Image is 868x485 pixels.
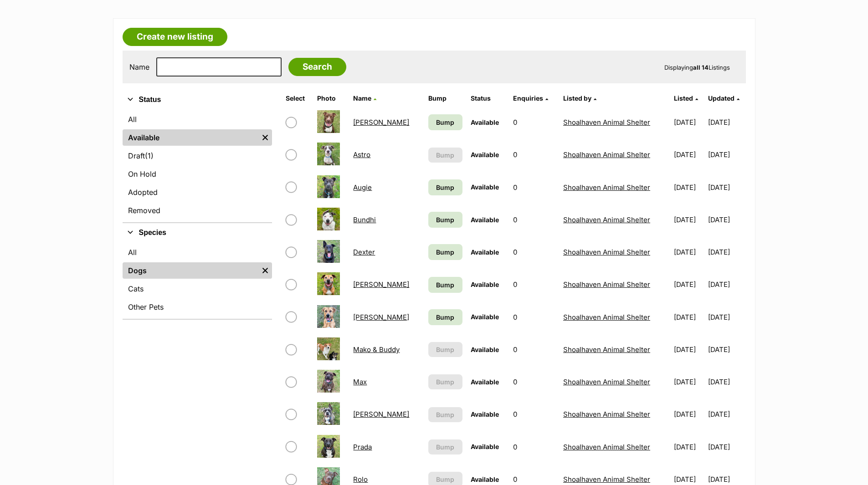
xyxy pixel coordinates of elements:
[123,242,272,319] div: Species
[708,107,745,138] td: [DATE]
[123,184,272,200] a: Adopted
[467,91,508,106] th: Status
[708,139,745,170] td: [DATE]
[436,280,454,290] span: Bump
[123,227,272,239] button: Species
[282,91,313,106] th: Select
[563,183,650,192] a: Shoalhaven Animal Shelter
[509,204,559,235] td: 0
[436,117,454,127] span: Bump
[428,114,462,130] a: Bump
[563,248,650,256] a: Shoalhaven Animal Shelter
[436,442,454,452] span: Bump
[123,109,272,222] div: Status
[425,91,466,106] th: Bump
[471,183,499,191] span: Available
[563,94,596,102] a: Listed by
[353,215,376,224] a: Bundhi
[353,94,376,102] a: Name
[471,410,499,418] span: Available
[428,148,462,163] button: Bump
[563,443,650,451] a: Shoalhaven Animal Shelter
[436,475,454,484] span: Bump
[428,277,462,293] a: Bump
[471,281,499,288] span: Available
[471,151,499,158] span: Available
[471,378,499,386] span: Available
[670,366,707,398] td: [DATE]
[436,345,454,354] span: Bump
[509,334,559,365] td: 0
[123,299,272,315] a: Other Pets
[353,280,409,289] a: [PERSON_NAME]
[436,247,454,257] span: Bump
[353,183,372,192] a: Augie
[563,475,650,484] a: Shoalhaven Animal Shelter
[288,58,346,76] input: Search
[353,378,367,386] a: Max
[670,204,707,235] td: [DATE]
[708,366,745,398] td: [DATE]
[708,204,745,235] td: [DATE]
[664,64,730,71] span: Displaying Listings
[353,248,375,256] a: Dexter
[563,410,650,419] a: Shoalhaven Animal Shelter
[428,179,462,195] a: Bump
[123,28,227,46] a: Create new listing
[123,202,272,219] a: Removed
[123,129,258,146] a: Available
[563,280,650,289] a: Shoalhaven Animal Shelter
[509,431,559,463] td: 0
[693,64,709,71] strong: all 14
[509,107,559,138] td: 0
[436,183,454,192] span: Bump
[674,94,693,102] span: Listed
[670,269,707,300] td: [DATE]
[670,139,707,170] td: [DATE]
[674,94,698,102] a: Listed
[471,216,499,224] span: Available
[353,410,409,419] a: [PERSON_NAME]
[670,172,707,203] td: [DATE]
[563,118,650,127] a: Shoalhaven Animal Shelter
[436,410,454,419] span: Bump
[708,94,734,102] span: Updated
[353,475,368,484] a: Rolo
[353,150,370,159] a: Astro
[428,342,462,357] button: Bump
[471,248,499,256] span: Available
[428,244,462,260] a: Bump
[353,313,409,322] a: [PERSON_NAME]
[123,148,272,164] a: Draft
[563,345,650,354] a: Shoalhaven Animal Shelter
[353,443,372,451] a: Prada
[509,269,559,300] td: 0
[123,262,258,279] a: Dogs
[258,262,272,279] a: Remove filter
[471,118,499,126] span: Available
[258,129,272,146] a: Remove filter
[563,313,650,322] a: Shoalhaven Animal Shelter
[708,236,745,268] td: [DATE]
[123,244,272,260] a: All
[428,309,462,325] a: Bump
[563,378,650,386] a: Shoalhaven Animal Shelter
[471,443,499,450] span: Available
[436,150,454,160] span: Bump
[670,334,707,365] td: [DATE]
[353,345,400,354] a: Mako & Buddy
[123,111,272,128] a: All
[670,301,707,333] td: [DATE]
[353,94,371,102] span: Name
[513,94,548,102] a: Enquiries
[708,301,745,333] td: [DATE]
[436,377,454,387] span: Bump
[123,281,272,297] a: Cats
[708,172,745,203] td: [DATE]
[471,313,499,321] span: Available
[670,398,707,430] td: [DATE]
[428,439,462,454] button: Bump
[563,150,650,159] a: Shoalhaven Animal Shelter
[436,215,454,225] span: Bump
[708,94,740,102] a: Updated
